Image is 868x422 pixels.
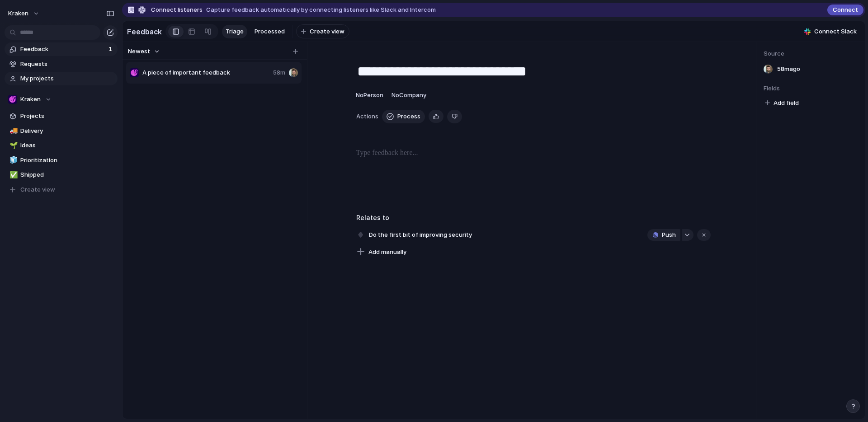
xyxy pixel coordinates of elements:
span: Process [397,112,420,121]
span: Add field [774,98,799,108]
span: Fields [764,84,858,93]
span: Ideas [20,141,114,150]
span: No Company [392,91,426,98]
span: Prioritization [20,156,114,165]
span: Requests [20,60,114,69]
button: Connect [827,5,863,15]
span: Processed [255,27,285,36]
a: Feedback1 [5,42,118,56]
span: No Person [356,91,383,98]
button: Kraken [4,6,44,21]
span: Newest [128,47,150,56]
span: Kraken [20,95,41,104]
a: 🌱Ideas [5,139,118,152]
h2: Feedback [127,26,162,37]
span: Push [662,230,676,239]
span: Kraken [8,9,28,18]
button: Delete [447,110,462,123]
a: ✅Shipped [5,168,118,182]
div: ✅ [9,170,16,180]
button: Create view [5,183,118,197]
span: Delivery [20,127,114,136]
div: 🚚 [9,126,16,136]
button: 🚚 [8,127,17,136]
a: Processed [251,25,288,38]
span: A piece of important feedback [142,68,269,77]
span: Connect Slack [814,27,857,36]
span: Feedback [20,45,106,54]
span: Do the first bit of improving security [366,229,475,241]
span: Connect listeners [151,5,203,14]
span: Connect [833,5,858,14]
span: Triage [226,27,244,36]
a: 🧊Prioritization [5,154,118,167]
button: Process [382,110,425,123]
span: 1 [108,45,114,54]
span: Create view [20,185,55,194]
span: 58m ago [777,65,800,74]
button: Create view [296,24,349,39]
span: My projects [20,74,114,83]
span: Add manually [368,248,406,257]
a: Projects [5,109,118,123]
a: My projects [5,72,118,85]
div: 🌱 [9,141,16,151]
button: ✅ [8,170,17,179]
span: Shipped [20,170,114,179]
button: Kraken [5,93,118,106]
button: Connect Slack [801,25,860,38]
span: Projects [20,112,114,121]
a: Triage [222,25,247,38]
span: Actions [356,112,378,121]
div: 🧊 [9,155,16,165]
button: Newest [127,46,161,57]
button: Add manually [353,246,410,258]
span: Create view [310,27,344,36]
span: 58m [273,68,285,77]
a: Requests [5,57,118,71]
button: 🌱 [8,141,17,150]
button: 🧊 [8,156,17,165]
button: NoPerson [354,88,386,103]
span: Source [764,49,858,58]
span: Capture feedback automatically by connecting listeners like Slack and Intercom [206,5,436,14]
button: Add field [764,97,800,109]
a: 🚚Delivery [5,124,118,138]
button: Push [647,229,680,241]
h3: Relates to [356,213,711,222]
button: NoCompany [389,88,429,103]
